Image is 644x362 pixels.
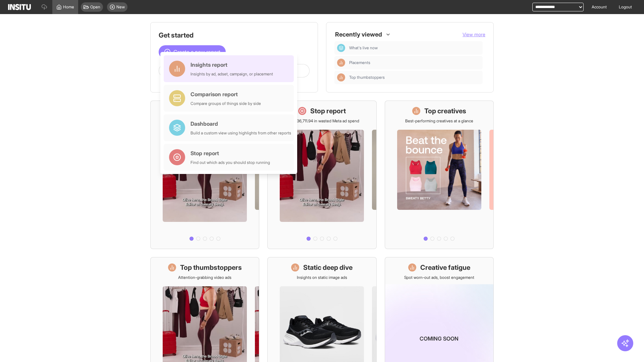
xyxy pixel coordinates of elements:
h1: Top creatives [424,106,466,116]
div: Dashboard [191,120,291,128]
p: Insights on static image ads [297,275,347,280]
span: Top thumbstoppers [349,75,480,80]
span: Home [63,4,74,10]
div: Find out which ads you should stop running [191,160,270,165]
p: Save £36,711.94 in wasted Meta ad spend [285,118,359,124]
div: Insights by ad, adset, campaign, or placement [191,71,273,77]
span: What's live now [349,45,480,51]
span: View more [463,32,485,37]
div: Stop report [191,149,270,157]
span: New [116,4,125,10]
span: Top thumbstoppers [349,75,385,80]
h1: Static deep dive [303,263,353,272]
a: Top creativesBest-performing creatives at a glance [385,101,494,249]
button: View more [463,31,485,38]
a: What's live nowSee all active ads instantly [150,101,259,249]
div: Insights [337,73,345,81]
div: Build a custom view using highlights from other reports [191,130,291,136]
div: Insights [337,59,345,67]
div: Comparison report [191,90,261,98]
div: Insights report [191,61,273,69]
a: Stop reportSave £36,711.94 in wasted Meta ad spend [267,101,376,249]
p: Attention-grabbing video ads [178,275,231,280]
div: Compare groups of things side by side [191,101,261,106]
h1: Get started [159,31,310,40]
h1: Stop report [310,106,346,116]
h1: Top thumbstoppers [180,263,242,272]
span: Placements [349,60,480,65]
span: Placements [349,60,370,65]
span: What's live now [349,45,378,51]
span: Open [90,4,100,10]
span: Create a new report [173,48,220,56]
img: Logo [8,4,31,10]
p: Best-performing creatives at a glance [405,118,473,124]
button: Create a new report [159,45,226,59]
div: Dashboard [337,44,345,52]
